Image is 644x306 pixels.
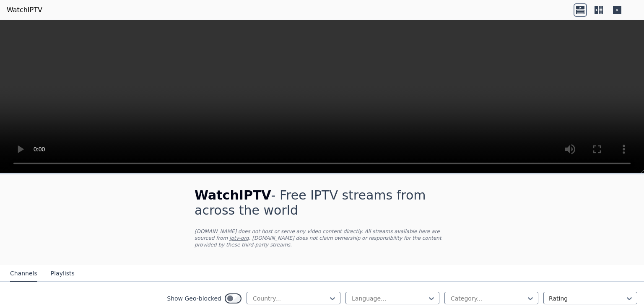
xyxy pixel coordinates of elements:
h1: - Free IPTV streams from across the world [195,188,449,218]
p: [DOMAIN_NAME] does not host or serve any video content directly. All streams available here are s... [195,228,449,248]
span: WatchIPTV [195,188,271,202]
label: Show Geo-blocked [167,294,221,303]
a: WatchIPTV [7,5,42,15]
a: iptv-org [229,235,249,241]
button: Playlists [51,266,75,282]
button: Channels [10,266,37,282]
